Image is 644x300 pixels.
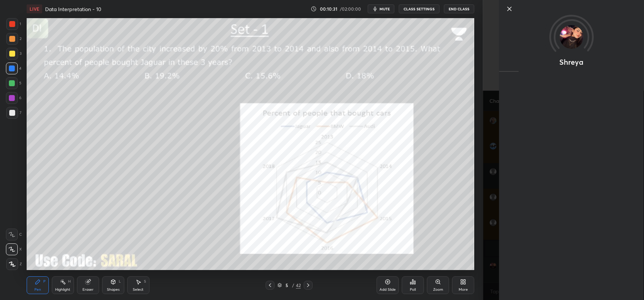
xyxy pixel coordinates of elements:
[6,92,21,104] div: 6
[433,288,443,291] div: Zoom
[399,4,439,13] button: CLASS SETTINGS
[6,48,21,60] div: 3
[459,288,468,291] div: More
[559,59,583,65] p: Shreya
[82,288,94,291] div: Eraser
[133,288,144,291] div: Select
[380,288,396,291] div: Add Slide
[6,229,22,240] div: C
[368,4,394,13] button: mute
[43,280,45,283] div: P
[444,4,474,13] button: End Class
[6,258,22,270] div: Z
[560,25,583,49] img: f87b19c68173447aad0656943176b94a.jpg
[283,283,291,287] div: 5
[107,288,119,291] div: Shapes
[380,6,390,11] span: mute
[119,280,121,283] div: L
[499,65,644,73] div: animation
[292,283,294,287] div: /
[6,243,22,255] div: X
[68,280,71,283] div: H
[45,6,101,13] h4: Data Interpretation - 10
[34,288,41,291] div: Pen
[55,288,70,291] div: Highlight
[410,288,416,291] div: Poll
[6,63,21,74] div: 4
[6,18,21,30] div: 1
[296,282,301,289] div: 42
[6,107,21,119] div: 7
[144,280,146,283] div: S
[27,4,42,13] div: LIVE
[6,77,21,89] div: 5
[6,33,21,45] div: 2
